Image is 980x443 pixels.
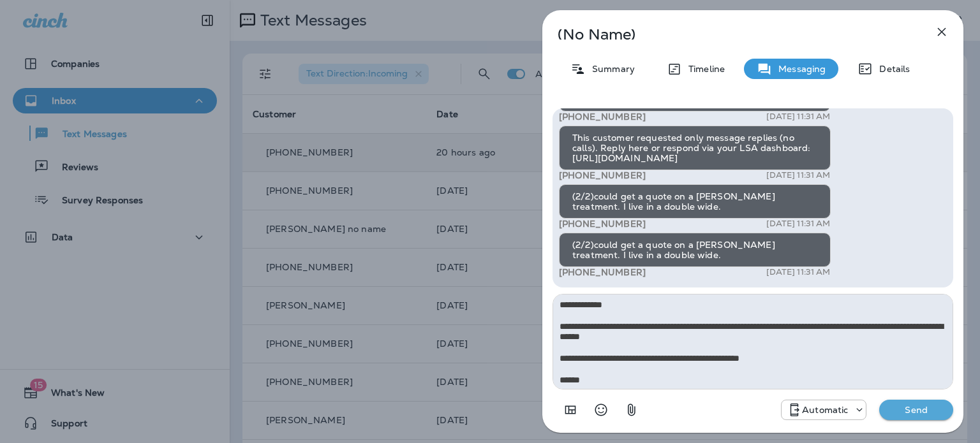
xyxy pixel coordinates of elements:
[802,405,848,415] p: Automatic
[559,218,646,229] span: [PHONE_NUMBER]
[766,170,830,180] p: [DATE] 11:31 AM
[766,267,830,277] p: [DATE] 11:31 AM
[559,126,831,170] div: This customer requested only message replies (no calls). Reply here or respond via your LSA dashb...
[558,397,583,423] button: Add in a premade template
[559,170,646,181] span: [PHONE_NUMBER]
[879,400,953,420] button: Send
[766,219,830,229] p: [DATE] 11:31 AM
[889,404,943,416] p: Send
[772,64,826,74] p: Messaging
[586,64,635,74] p: Summary
[873,64,910,74] p: Details
[559,266,646,278] span: [PHONE_NUMBER]
[559,184,831,219] div: (2/2)could get a quote on a [PERSON_NAME] treatment. I live in a double wide.
[588,397,614,423] button: Select an emoji
[559,111,646,122] span: [PHONE_NUMBER]
[559,233,831,267] div: (2/2)could get a quote on a [PERSON_NAME] treatment. I live in a double wide.
[682,64,725,74] p: Timeline
[558,29,906,40] p: (No Name)
[766,112,830,122] p: [DATE] 11:31 AM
